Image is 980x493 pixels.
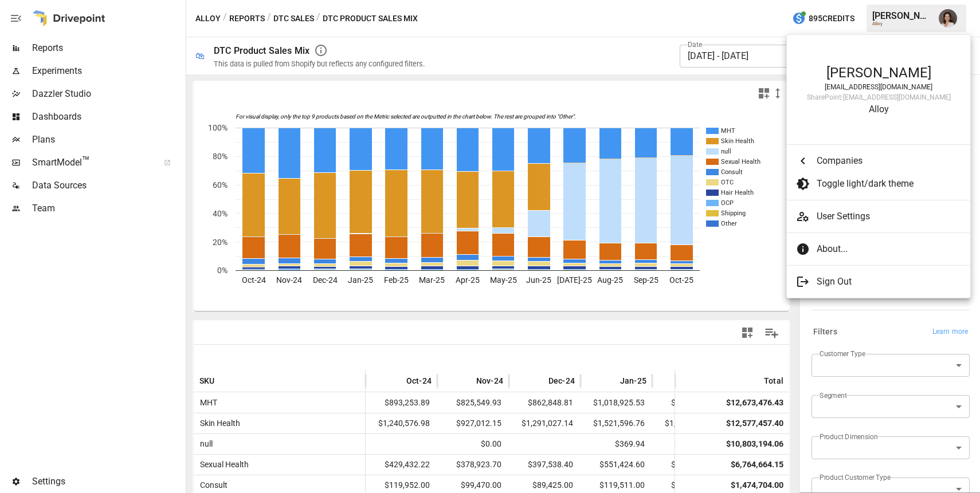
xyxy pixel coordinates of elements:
[817,154,961,168] span: Companies
[817,177,961,191] span: Toggle light/dark theme
[817,275,961,289] span: Sign Out
[798,83,959,91] div: [EMAIL_ADDRESS][DOMAIN_NAME]
[817,242,961,256] span: About...
[798,93,959,101] div: SharePoint: [EMAIL_ADDRESS][DOMAIN_NAME]
[798,104,959,115] div: Alloy
[798,65,959,81] div: [PERSON_NAME]
[817,210,961,223] span: User Settings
